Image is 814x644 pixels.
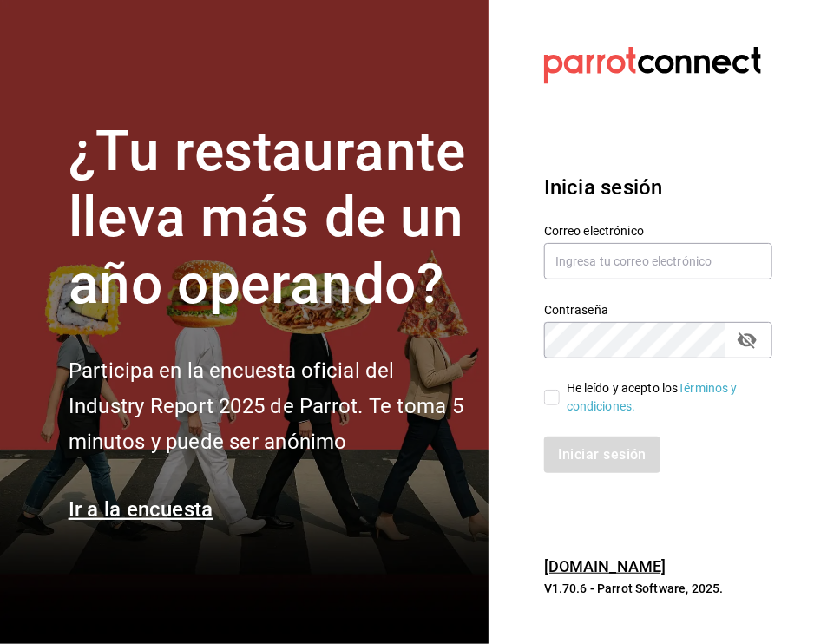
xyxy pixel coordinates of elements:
a: Ir a la encuesta [69,497,213,522]
a: [DOMAIN_NAME] [544,557,666,575]
h2: Participa en la encuesta oficial del Industry Report 2025 de Parrot. Te toma 5 minutos y puede se... [69,353,468,459]
h1: ¿Tu restaurante lleva más de un año operando? [69,119,468,319]
h3: Inicia sesión [544,172,772,203]
button: passwordField [732,325,762,355]
input: Ingresa tu correo electrónico [544,243,772,279]
div: He leído y acepto los [567,379,758,416]
label: Contraseña [544,304,772,316]
label: Correo electrónico [544,225,772,237]
p: V1.70.6 - Parrot Software, 2025. [544,580,772,597]
a: Términos y condiciones. [567,381,738,413]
